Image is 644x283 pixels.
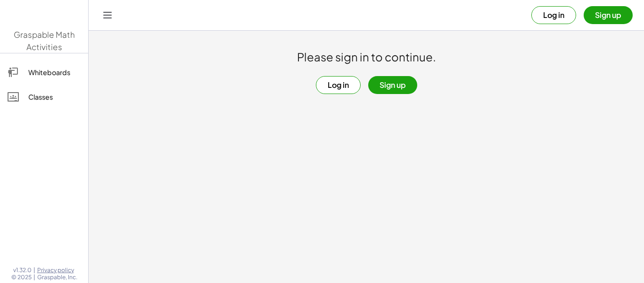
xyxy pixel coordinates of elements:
button: Sign up [584,6,633,24]
div: Classes [28,91,81,103]
span: v1.32.0 [13,266,32,274]
button: Sign up [368,76,417,94]
a: Whiteboards [4,61,84,84]
span: | [33,266,35,274]
button: Log in [316,76,361,94]
div: Whiteboards [28,67,81,78]
span: Graspable, Inc. [37,274,77,281]
button: Toggle navigation [100,8,115,23]
span: Graspable Math Activities [14,29,75,52]
span: © 2025 [11,274,32,281]
a: Privacy policy [37,266,77,274]
button: Log in [531,6,576,24]
span: | [33,274,35,281]
a: Classes [4,86,84,108]
h1: Please sign in to continue. [297,50,436,65]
